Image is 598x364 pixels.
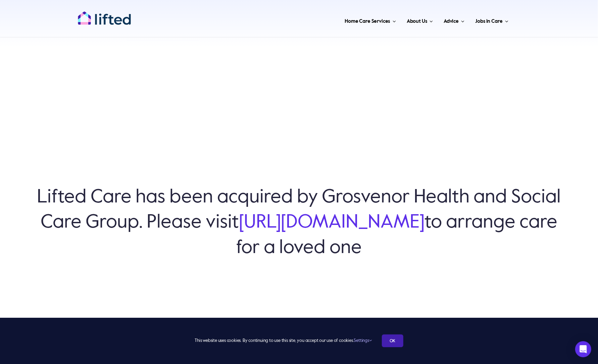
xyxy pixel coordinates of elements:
nav: Main Menu [153,10,511,30]
a: Advice [442,10,466,30]
span: About Us [407,16,427,27]
a: Jobs in Care [474,10,511,30]
span: Home Care Services [345,16,390,27]
a: Home Care Services [343,10,398,30]
span: Jobs in Care [476,16,503,27]
span: This website uses cookies. By continuing to use this site, you accept our use of cookies. [195,336,371,346]
div: Open Intercom Messenger [575,341,591,357]
a: About Us [405,10,435,30]
a: lifted-logo [78,11,131,18]
a: [URL][DOMAIN_NAME] [239,213,425,232]
a: OK [382,335,403,347]
a: Settings [354,339,372,343]
h6: Lifted Care has been acquired by Grosvenor Health and Social Care Group. Please visit to arrange ... [34,185,564,260]
span: Advice [444,16,459,27]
